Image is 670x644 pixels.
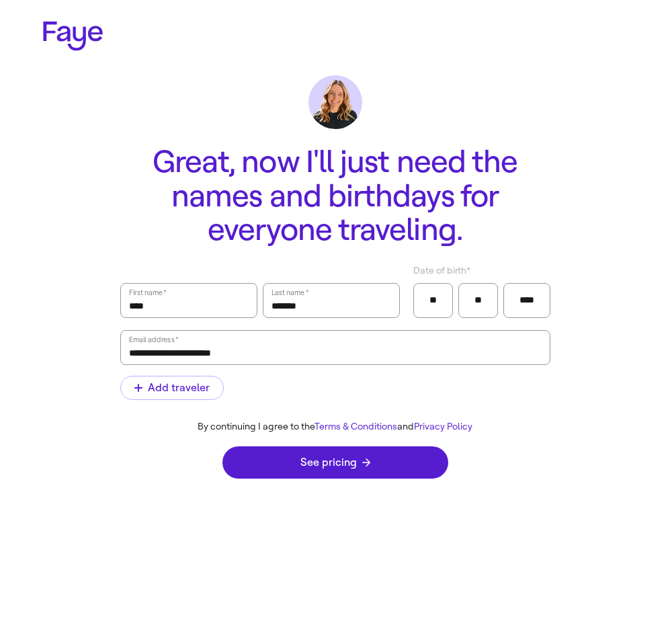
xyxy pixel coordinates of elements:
span: See pricing [300,457,370,468]
label: First name [128,286,167,299]
input: Month [422,290,444,311]
label: Last name [270,286,310,299]
input: Year [512,290,542,311]
label: Email address [128,333,179,346]
a: Terms & Conditions [315,421,397,432]
button: Add traveler [120,376,224,400]
span: Add traveler [134,383,210,393]
span: Date of birth * [413,264,470,278]
input: Day [467,290,489,311]
button: See pricing [222,446,448,479]
a: Privacy Policy [414,421,472,432]
div: By continuing I agree to the and [110,421,561,433]
h1: Great, now I'll just need the names and birthdays for everyone traveling. [120,145,550,247]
